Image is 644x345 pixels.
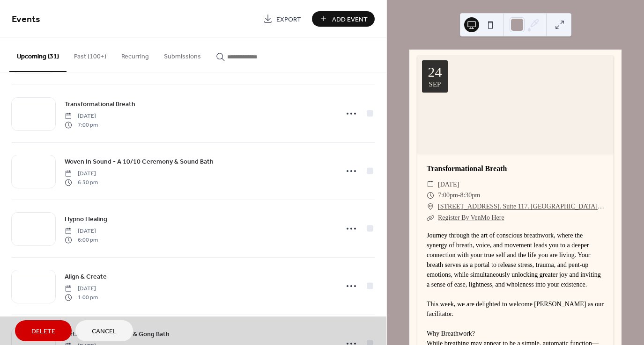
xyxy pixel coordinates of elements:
[427,201,434,212] div: ​
[12,10,40,29] span: Events
[458,190,460,201] span: -
[67,38,114,71] button: Past (100+)
[427,212,434,223] div: ​
[429,81,441,88] div: Sep
[156,38,208,71] button: Submissions
[438,201,604,212] a: [STREET_ADDRESS]. Suite 117. [GEOGRAPHIC_DATA], [GEOGRAPHIC_DATA]
[427,179,434,190] div: ​
[312,11,375,27] button: Add Event
[256,11,308,27] a: Export
[438,214,504,221] a: Register By VenMo Here
[75,320,133,341] button: Cancel
[92,327,117,337] span: Cancel
[460,190,480,201] span: 8:30pm
[276,14,301,24] span: Export
[31,327,55,337] span: Delete
[438,179,459,190] span: [DATE]
[114,38,156,71] button: Recurring
[427,165,507,172] a: Transformational Breath
[15,320,72,341] button: Delete
[438,190,458,201] span: 7:00pm
[427,190,434,201] div: ​
[332,14,368,24] span: Add Event
[9,38,67,72] button: Upcoming (31)
[428,65,442,79] div: 24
